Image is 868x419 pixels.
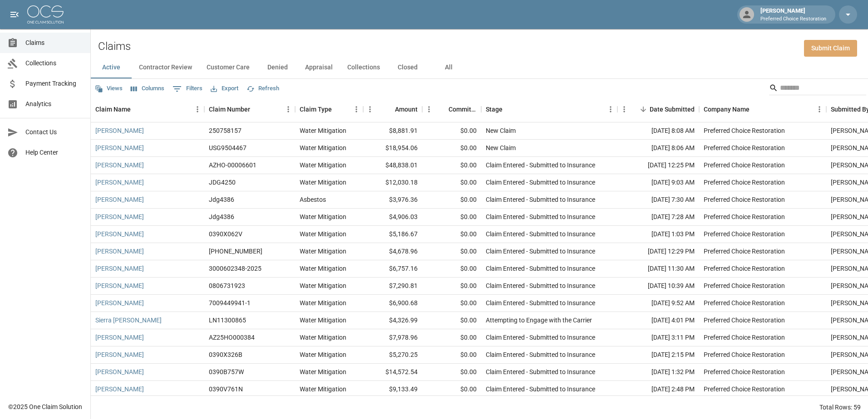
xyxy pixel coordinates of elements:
[204,97,295,122] div: Claim Number
[128,82,167,96] button: Select columns
[704,126,785,135] div: Preferred Choice Restoration
[422,226,481,243] div: $0.00
[617,209,699,226] div: [DATE] 7:28 AM
[95,298,144,307] a: [PERSON_NAME]
[25,58,83,68] span: Collections
[382,103,395,116] button: Sort
[486,247,595,256] div: Claim Entered - Submitted to Insurance
[760,15,826,23] p: Preferred Choice Restoration
[25,99,83,109] span: Analytics
[209,126,242,135] div: 250758157
[95,126,144,135] a: [PERSON_NAME]
[813,102,826,116] button: Menu
[298,57,340,78] button: Appraisal
[95,161,144,170] a: [PERSON_NAME]
[363,260,422,278] div: $6,757.16
[95,281,144,290] a: [PERSON_NAME]
[757,6,830,23] div: [PERSON_NAME]
[704,316,785,325] div: Preferred Choice Restoration
[363,191,422,209] div: $3,976.36
[300,178,346,187] div: Water Mitigation
[5,5,24,24] button: open drawer
[422,295,481,312] div: $0.00
[486,195,595,204] div: Claim Entered - Submitted to Insurance
[281,102,295,116] button: Menu
[95,333,144,342] a: [PERSON_NAME]
[300,97,332,122] div: Claim Type
[422,381,481,398] div: $0.00
[363,226,422,243] div: $5,186.67
[617,381,699,398] div: [DATE] 2:48 PM
[209,247,262,256] div: 1006-43-2414
[209,161,256,170] div: AZHO-00006601
[300,247,346,256] div: Water Mitigation
[486,385,595,394] div: Claim Entered - Submitted to Insurance
[340,57,387,78] button: Collections
[704,178,785,187] div: Preferred Choice Restoration
[8,402,82,411] div: © 2025 One Claim Solution
[363,122,422,140] div: $8,881.91
[209,281,245,290] div: 0806731923
[199,57,257,78] button: Customer Care
[95,264,144,273] a: [PERSON_NAME]
[395,97,418,122] div: Amount
[704,298,785,307] div: Preferred Choice Restoration
[209,333,255,342] div: AZ25HO000384
[704,264,785,273] div: Preferred Choice Restoration
[332,103,345,116] button: Sort
[486,316,592,325] div: Attempting to Engage with the Carrier
[486,367,595,376] div: Claim Entered - Submitted to Insurance
[300,298,346,307] div: Water Mitigation
[131,103,143,116] button: Sort
[486,229,595,239] div: Claim Entered - Submitted to Insurance
[422,278,481,295] div: $0.00
[170,82,205,96] button: Show filters
[363,381,422,398] div: $9,133.49
[617,346,699,364] div: [DATE] 2:15 PM
[363,174,422,191] div: $12,030.18
[209,385,243,394] div: 0390V761N
[209,143,247,152] div: USG9504467
[25,38,83,48] span: Claims
[617,140,699,157] div: [DATE] 8:06 AM
[91,57,868,78] div: dynamic tabs
[617,329,699,346] div: [DATE] 3:11 PM
[25,127,83,137] span: Contact Us
[819,403,861,412] div: Total Rows: 59
[604,102,617,116] button: Menu
[704,367,785,376] div: Preferred Choice Restoration
[704,195,785,204] div: Preferred Choice Restoration
[363,209,422,226] div: $4,906.03
[486,178,595,187] div: Claim Entered - Submitted to Insurance
[95,350,144,359] a: [PERSON_NAME]
[363,278,422,295] div: $7,290.81
[428,57,469,78] button: All
[422,122,481,140] div: $0.00
[422,329,481,346] div: $0.00
[300,143,346,152] div: Water Mitigation
[209,298,251,307] div: 7009449941-1
[486,264,595,273] div: Claim Entered - Submitted to Insurance
[95,316,162,325] a: Sierra [PERSON_NAME]
[209,316,246,325] div: LN11300865
[25,148,83,157] span: Help Center
[363,140,422,157] div: $18,954.06
[704,212,785,221] div: Preferred Choice Restoration
[95,367,144,376] a: [PERSON_NAME]
[300,281,346,290] div: Water Mitigation
[27,5,64,24] img: ocs-logo-white-transparent.png
[300,367,346,376] div: Water Mitigation
[95,195,144,204] a: [PERSON_NAME]
[436,103,449,116] button: Sort
[363,157,422,174] div: $48,838.01
[617,97,699,122] div: Date Submitted
[617,278,699,295] div: [DATE] 10:39 AM
[209,264,261,273] div: 3000602348-2025
[486,143,516,152] div: New Claim
[250,103,263,116] button: Sort
[25,79,83,88] span: Payment Tracking
[699,97,826,122] div: Company Name
[704,97,750,122] div: Company Name
[422,260,481,278] div: $0.00
[300,212,346,221] div: Water Mitigation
